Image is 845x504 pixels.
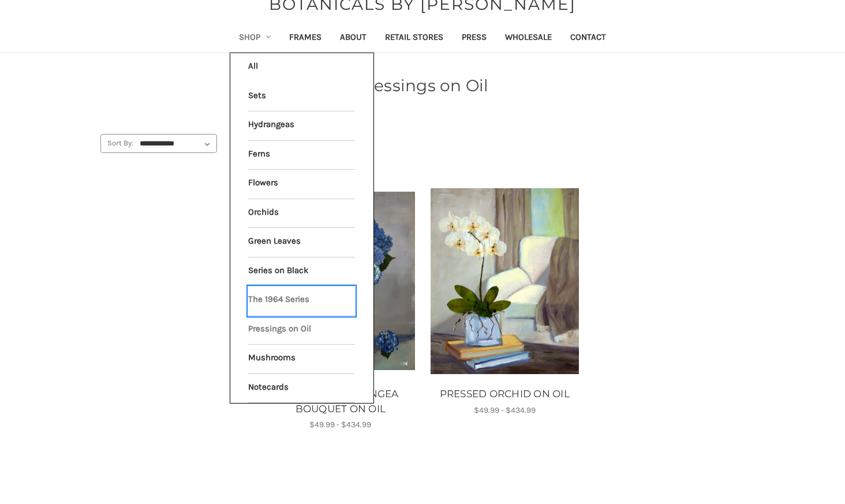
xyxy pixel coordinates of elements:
[248,228,355,257] a: Green Leaves
[561,24,615,53] a: Contact
[100,73,745,98] h1: Pressings on Oil
[453,24,496,53] a: Press
[474,405,536,415] span: $49.99 - $434.99
[376,24,453,53] a: Retail Stores
[248,286,355,315] a: The 1964 Series
[248,83,355,111] a: Sets
[248,111,355,140] a: Hydrangeas
[248,170,355,199] a: Flowers
[280,24,331,53] a: Frames
[248,141,355,170] a: Ferns
[230,24,281,53] a: Shop
[331,24,376,53] a: About
[248,257,355,286] a: Series on Black
[429,387,581,402] a: PRESSED ORCHID ON OIL, Price range from $49.99 to $434.99
[431,188,579,374] img: Unframed
[431,183,579,379] a: PRESSED ORCHID ON OIL, Price range from $49.99 to $434.99
[248,345,355,374] a: Mushrooms
[101,135,133,152] label: Sort By:
[248,199,355,228] a: Orchids
[309,420,371,430] span: $49.99 - $434.99
[248,374,355,403] a: Notecards
[248,316,355,345] a: Pressings on Oil
[496,24,561,53] a: Wholesale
